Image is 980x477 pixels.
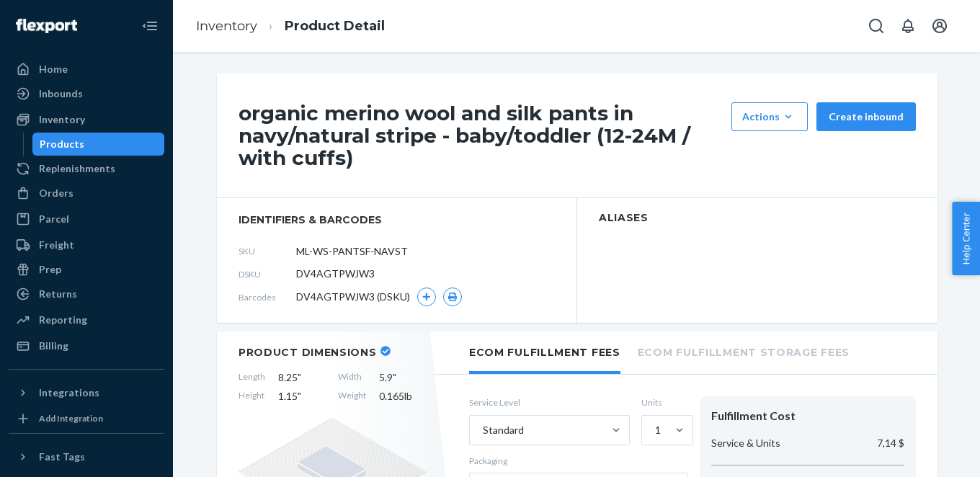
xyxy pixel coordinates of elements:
a: Add Integration [9,410,164,427]
button: Create inbound [816,102,916,131]
a: Inbounds [9,82,164,105]
div: Inventory [39,112,85,127]
div: Returns [39,287,77,301]
input: Standard [481,423,483,437]
a: Inventory [9,108,164,131]
span: Height [239,389,265,404]
div: Integrations [39,385,99,400]
button: Open notifications [894,12,922,40]
p: Packaging [469,455,688,467]
span: Length [239,370,265,385]
button: Open account menu [925,12,954,40]
button: Close Navigation [135,12,164,40]
a: Replenishments [9,157,164,180]
div: Prep [39,262,61,277]
span: DV4AGTPWJW3 (DSKU) [296,290,410,304]
button: Help Center [952,202,980,275]
button: Integrations [9,381,164,404]
div: Reporting [39,313,87,327]
li: Ecom Fulfillment Storage Fees [638,331,850,371]
div: Replenishments [39,161,115,176]
span: 5.9 [379,370,426,385]
label: Service Level [469,396,630,409]
h2: Product Dimensions [239,346,377,359]
div: Home [39,62,68,76]
a: Product Detail [285,18,385,34]
span: Weight [338,389,366,404]
div: Parcel [39,212,69,226]
span: DV4AGTPWJW3 [296,267,375,281]
a: Products [32,133,165,156]
span: SKU [239,245,296,257]
p: Service & Units [711,436,780,450]
span: 8.25 [278,370,325,385]
div: Orders [39,186,73,200]
h1: organic merino wool and silk pants in navy/natural stripe - baby/toddler (12-24M / with cuffs) [239,102,724,169]
div: Add Integration [39,412,103,424]
a: Inventory [196,18,257,34]
div: Products [40,137,84,151]
span: 1.15 [278,389,325,404]
h2: Aliases [599,213,916,223]
div: Fulfillment Cost [711,408,904,424]
div: 1 [655,423,661,437]
span: Width [338,370,366,385]
input: 1 [654,423,655,437]
span: " [393,371,396,383]
div: Billing [39,339,68,353]
a: Home [9,58,164,81]
span: " [298,390,301,402]
ol: breadcrumbs [184,5,396,48]
a: Orders [9,182,164,205]
button: Actions [731,102,808,131]
button: Fast Tags [9,445,164,468]
label: Units [641,396,688,409]
a: Billing [9,334,164,357]
span: " [298,371,301,383]
span: Barcodes [239,291,296,303]
a: Returns [9,282,164,306]
p: 7,14 $ [877,436,904,450]
div: Standard [483,423,524,437]
div: Freight [39,238,74,252]
a: Reporting [9,308,164,331]
button: Open Search Box [862,12,891,40]
a: Prep [9,258,164,281]
a: Parcel [9,208,164,231]
div: Inbounds [39,86,83,101]
div: Actions [742,110,797,124]
img: Flexport logo [16,19,77,33]
span: DSKU [239,268,296,280]
a: Freight [9,233,164,257]
span: identifiers & barcodes [239,213,555,227]
span: 0.165 lb [379,389,426,404]
li: Ecom Fulfillment Fees [469,331,620,374]
div: Fast Tags [39,450,85,464]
